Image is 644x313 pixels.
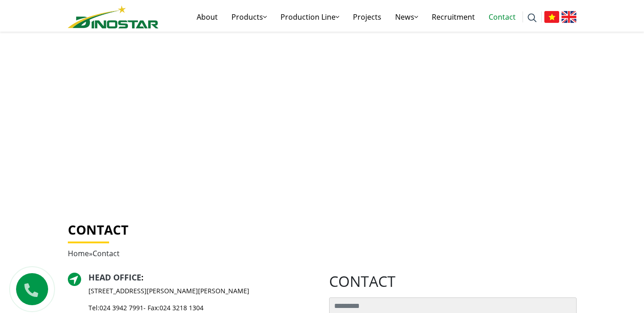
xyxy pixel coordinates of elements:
[482,2,523,32] a: Contact
[190,2,225,32] a: About
[425,2,482,32] a: Recruitment
[88,273,249,283] h2: :
[99,303,143,312] a: 024 3942 7991
[68,5,159,28] img: logo
[528,13,537,22] img: search
[93,248,120,258] span: Contact
[68,222,577,238] h1: Contact
[329,273,577,290] h2: contact
[225,2,274,32] a: Products
[274,2,346,32] a: Production Line
[88,286,249,296] p: [STREET_ADDRESS][PERSON_NAME][PERSON_NAME]
[68,248,120,258] span: »
[68,273,81,286] img: directer
[388,2,425,32] a: News
[88,303,249,313] p: Tel: - Fax:
[544,11,559,23] img: Tiếng Việt
[346,2,388,32] a: Projects
[561,11,577,23] img: English
[160,303,204,312] a: 024 3218 1304
[88,272,141,283] a: Head Office
[68,248,89,258] a: Home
